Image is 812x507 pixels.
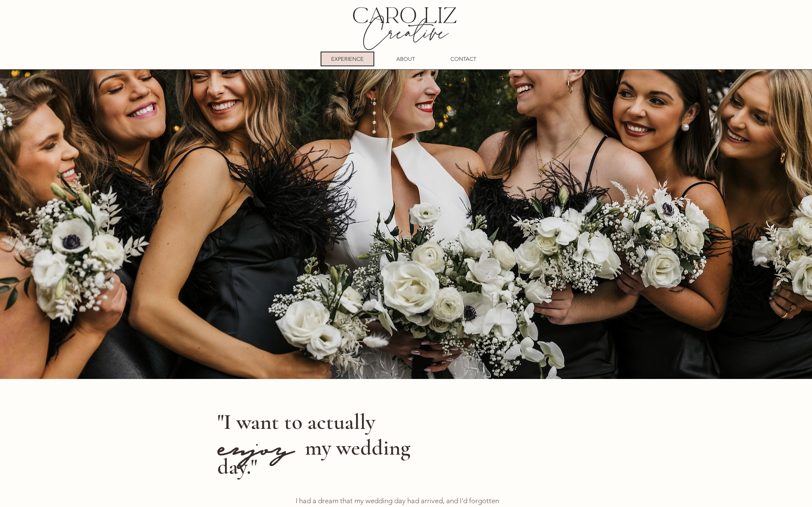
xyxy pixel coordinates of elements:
[224,409,375,435] span: I want to actually
[379,52,432,66] a: ABOUT
[318,52,492,66] nav: Site
[321,52,374,66] a: EXPERIENCE
[396,52,415,65] p: ABOUT
[436,52,490,66] a: CONTACT
[331,52,364,65] p: EXPERIENCE
[217,421,294,466] span: enjoy
[450,52,476,65] p: CONTACT
[217,409,224,435] span: "
[217,434,410,480] span: my wedding day."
